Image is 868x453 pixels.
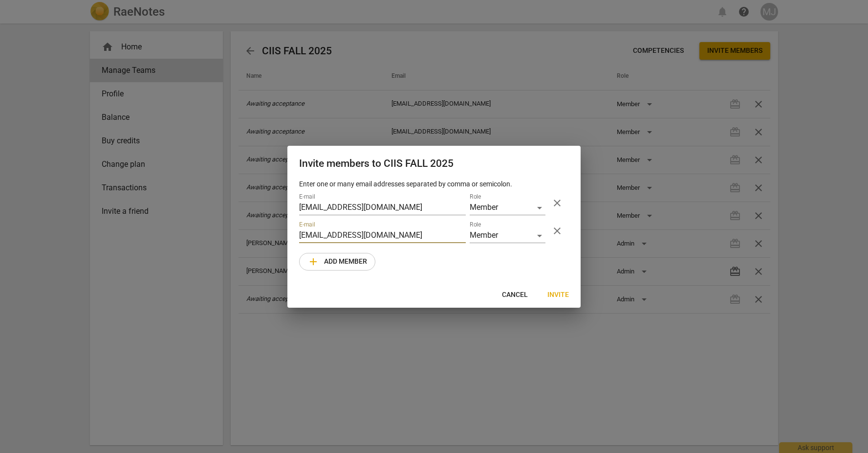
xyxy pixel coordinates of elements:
[470,194,481,200] label: Role
[307,256,367,268] span: Add member
[551,197,563,209] span: close
[494,286,536,304] button: Cancel
[470,229,545,243] div: Member
[299,194,315,200] label: E-mail
[307,256,319,268] span: add
[551,225,563,237] span: close
[299,179,569,189] p: Enter one or many email addresses separated by comma or semicolon.
[540,286,577,304] button: Invite
[547,290,569,300] span: Invite
[470,201,545,215] div: Member
[299,222,315,227] label: E-mail
[502,290,528,300] span: Cancel
[299,158,569,170] h2: Invite members to CIIS FALL 2025
[470,222,481,227] label: Role
[299,253,375,271] button: Add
